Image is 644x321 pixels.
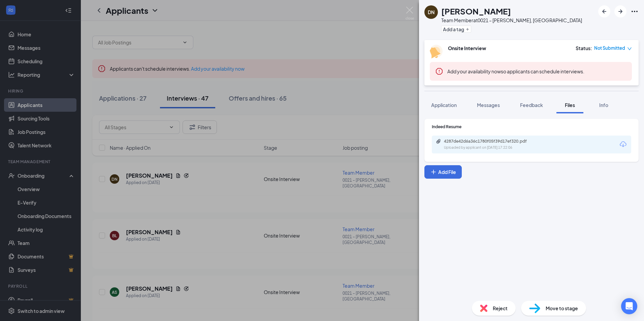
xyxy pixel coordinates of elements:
span: so applicants can schedule interviews. [447,68,584,74]
a: Paperclip4287de42d6a36c1780f05f39d17ef320.pdfUploaded by applicant on [DATE] 17:22:06 [436,139,545,150]
span: Reject [493,305,508,312]
button: PlusAdd a tag [441,26,471,33]
h1: [PERSON_NAME] [441,5,511,17]
span: Files [565,102,575,108]
div: Status : [576,45,592,51]
div: DN [428,9,434,15]
div: Open Intercom Messenger [621,298,637,314]
span: Move to stage [546,305,578,312]
svg: Plus [430,169,437,175]
button: Add your availability now [447,68,501,75]
button: ArrowLeftNew [598,5,610,17]
button: Add FilePlus [424,165,462,179]
svg: ArrowRight [616,7,624,15]
svg: Plus [465,27,470,31]
div: 4287de42d6a36c1780f05f39d17ef320.pdf [444,139,538,144]
svg: Download [619,140,627,148]
div: Team Member at 0021 – [PERSON_NAME], [GEOGRAPHIC_DATA] [441,17,582,24]
span: Application [431,102,457,108]
svg: ArrowLeftNew [600,7,608,15]
div: Indeed Resume [432,124,631,130]
span: Info [599,102,608,108]
span: Messages [477,102,500,108]
svg: Error [435,67,443,75]
svg: Paperclip [436,139,441,144]
div: Uploaded by applicant on [DATE] 17:22:06 [444,145,545,150]
svg: Ellipses [631,7,639,15]
button: ArrowRight [614,5,626,17]
span: down [627,46,632,51]
b: Onsite Interview [448,45,486,51]
span: Feedback [520,102,543,108]
span: Not Submitted [594,45,625,51]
